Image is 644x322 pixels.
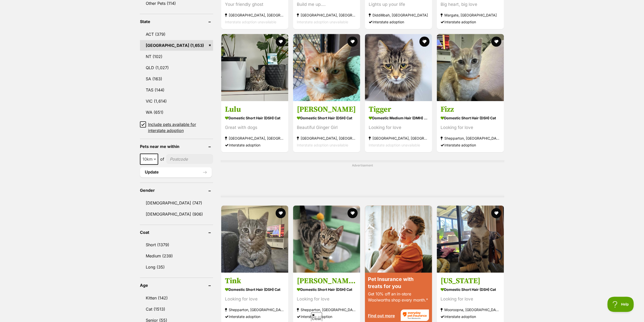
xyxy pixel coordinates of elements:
[297,1,356,8] div: Build me up....
[369,114,428,122] strong: Domestic Medium Hair (DMH) Cat
[607,297,634,312] iframe: Help Scout Beacon - Open
[441,105,500,114] h3: Fizz
[225,20,276,24] span: Interstate adoption unavailable
[140,209,213,219] a: [DEMOGRAPHIC_DATA] (906)
[225,286,284,293] strong: Domestic Short Hair (DSH) Cat
[140,51,213,62] a: NT (102)
[225,105,284,114] h3: Lulu
[225,313,284,320] div: Interstate adoption
[437,34,504,101] img: Fizz - Domestic Short Hair (DSH) Cat
[297,313,356,320] div: Interstate adoption
[347,208,358,218] button: favourite
[369,135,428,142] strong: [GEOGRAPHIC_DATA], [GEOGRAPHIC_DATA]
[140,188,213,193] header: Gender
[441,12,500,18] strong: Margate, [GEOGRAPHIC_DATA]
[441,1,500,8] div: Big heart, big love
[419,36,429,47] button: favourite
[225,307,284,313] strong: Shepparton, [GEOGRAPHIC_DATA]
[441,142,500,148] div: Interstate adoption
[140,107,213,118] a: WA (651)
[140,239,213,250] a: Short (1379)
[297,12,356,18] strong: [GEOGRAPHIC_DATA], [GEOGRAPHIC_DATA]
[140,262,213,272] a: Long (35)
[297,276,356,286] h3: [PERSON_NAME] Sparkles
[297,105,356,114] h3: [PERSON_NAME]
[441,124,500,131] div: Looking for love
[140,304,213,314] a: Cat (1513)
[437,205,504,273] img: Georgia - Domestic Short Hair (DSH) Cat
[297,135,356,142] strong: [GEOGRAPHIC_DATA], [GEOGRAPHIC_DATA]
[369,18,428,25] div: Interstate adoption
[140,251,213,261] a: Medium (239)
[369,105,428,114] h3: Tigger
[225,135,284,142] strong: [GEOGRAPHIC_DATA], [GEOGRAPHIC_DATA]
[140,154,158,165] span: 10km
[225,1,284,8] div: Your friendly ghost
[491,208,501,218] button: favourite
[140,85,213,95] a: TAS (144)
[297,20,348,24] span: Interstate adoption unavailable
[365,34,432,101] img: Tigger - Domestic Medium Hair (DMH) Cat
[140,167,212,177] button: Update
[148,121,213,134] span: Include pets available for interstate adoption
[297,296,356,303] div: Looking for love
[140,293,213,303] a: Kitten (142)
[225,276,284,286] h3: Tink
[221,101,288,152] a: Lulu Domestic Short Hair (DSH) Cat Great with dogs [GEOGRAPHIC_DATA], [GEOGRAPHIC_DATA] Interstat...
[221,205,288,273] img: Tink - Domestic Short Hair (DSH) Cat
[140,144,213,149] header: Pets near me within
[225,142,284,148] div: Interstate adoption
[441,114,500,122] strong: Domestic Short Hair (DSH) Cat
[140,198,213,208] a: [DEMOGRAPHIC_DATA] (747)
[140,73,213,84] a: SA (163)
[441,286,500,293] strong: Domestic Short Hair (DSH) Cat
[225,114,284,122] strong: Domestic Short Hair (DSH) Cat
[140,19,213,24] header: State
[293,205,360,273] img: Glinda Sparkles - Domestic Short Hair (DSH) Cat
[140,230,213,235] header: Coat
[293,101,360,152] a: [PERSON_NAME] Domestic Short Hair (DSH) Cat Beautiful Ginger Girl [GEOGRAPHIC_DATA], [GEOGRAPHIC_...
[441,18,500,25] div: Interstate adoption
[297,114,356,122] strong: Domestic Short Hair (DSH) Cat
[441,276,500,286] h3: [US_STATE]
[140,283,213,288] header: Age
[225,12,284,18] strong: [GEOGRAPHIC_DATA], [GEOGRAPHIC_DATA]
[441,135,500,142] strong: Shepparton, [GEOGRAPHIC_DATA]
[140,121,213,134] a: Include pets available for interstate adoption
[369,1,428,8] div: Lights up your life
[369,124,428,131] div: Looking for love
[311,312,322,321] span: Close
[441,307,500,313] strong: Mooroopna, [GEOGRAPHIC_DATA]
[369,143,420,147] span: Interstate adoption unavailable
[297,143,348,147] span: Interstate adoption unavailable
[437,101,504,152] a: Fizz Domestic Short Hair (DSH) Cat Looking for love Shepparton, [GEOGRAPHIC_DATA] Interstate adop...
[297,286,356,293] strong: Domestic Short Hair (DSH) Cat
[369,12,428,18] strong: Diddillibah, [GEOGRAPHIC_DATA]
[276,36,286,47] button: favourite
[140,29,213,40] a: ACT (379)
[166,154,213,164] input: postcode
[441,296,500,303] div: Looking for love
[441,313,500,320] div: Interstate adoption
[225,124,284,131] div: Great with dogs
[140,40,213,51] a: [GEOGRAPHIC_DATA] (1,653)
[297,124,356,131] div: Beautiful Ginger Girl
[140,96,213,106] a: VIC (1,614)
[293,34,360,101] img: Alex - Domestic Short Hair (DSH) Cat
[140,156,158,163] span: 10km
[140,62,213,73] a: QLD (1,027)
[221,160,504,197] div: Advertisement
[297,307,356,313] strong: Shepparton, [GEOGRAPHIC_DATA]
[221,34,288,101] img: Lulu - Domestic Short Hair (DSH) Cat
[160,156,164,162] span: of
[225,296,284,303] div: Looking for love
[276,208,286,218] button: favourite
[491,36,501,47] button: favourite
[347,36,358,47] button: favourite
[365,101,432,152] a: Tigger Domestic Medium Hair (DMH) Cat Looking for love [GEOGRAPHIC_DATA], [GEOGRAPHIC_DATA] Inter...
